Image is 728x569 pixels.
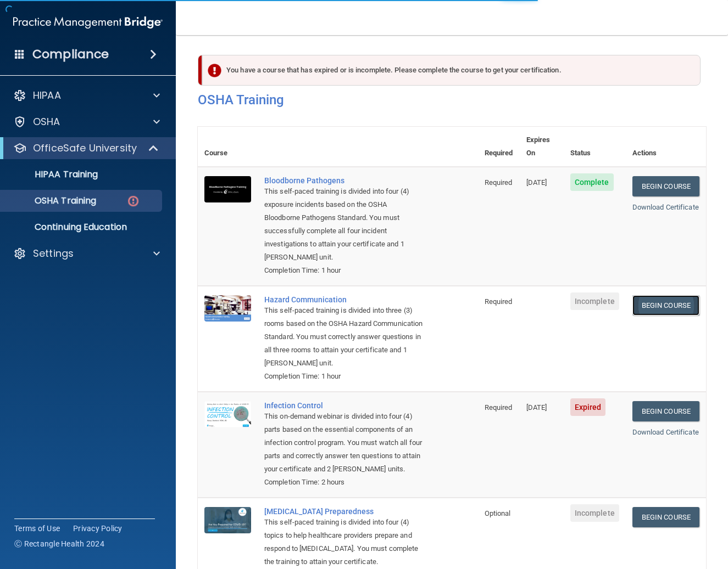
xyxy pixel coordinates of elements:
p: OfficeSafe University [33,142,137,155]
h4: OSHA Training [198,92,706,108]
span: Required [485,403,513,412]
p: OSHA Training [7,195,96,206]
a: Download Certificate [632,203,699,211]
div: This self-paced training is divided into four (4) exposure incidents based on the OSHA Bloodborne... [264,185,423,264]
div: This self-paced training is divided into four (4) topics to help healthcare providers prepare and... [264,516,423,568]
a: OSHA [13,115,160,128]
span: Optional [485,509,511,517]
a: [MEDICAL_DATA] Preparedness [264,507,423,516]
span: Required [485,297,513,306]
a: OfficeSafe University [13,142,159,155]
th: Actions [626,127,706,167]
p: Continuing Education [7,222,157,233]
span: Expired [570,398,606,416]
a: Settings [13,247,160,260]
div: Completion Time: 1 hour [264,370,423,383]
span: Complete [570,173,614,191]
span: [DATE] [526,403,547,412]
th: Required [478,127,520,167]
a: Privacy Policy [73,523,123,534]
span: Incomplete [570,292,619,310]
a: Bloodborne Pathogens [264,176,423,185]
a: Download Certificate [632,428,699,436]
a: Hazard Communication [264,295,423,304]
div: This self-paced training is divided into three (3) rooms based on the OSHA Hazard Communication S... [264,304,423,370]
div: Completion Time: 1 hour [264,264,423,277]
a: Begin Course [632,401,699,421]
div: This on-demand webinar is divided into four (4) parts based on the essential components of an inf... [264,410,423,476]
span: [DATE] [526,178,547,187]
a: Infection Control [264,401,423,410]
a: Begin Course [632,176,699,196]
p: HIPAA [33,89,61,102]
span: Incomplete [570,504,619,522]
a: Begin Course [632,295,699,316]
th: Course [198,127,258,167]
img: danger-circle.6113f641.png [126,194,140,208]
p: OSHA [33,115,60,128]
a: HIPAA [13,89,160,102]
a: Terms of Use [14,523,60,534]
h4: Compliance [32,47,109,62]
span: Ⓒ Rectangle Health 2024 [14,538,104,549]
img: PMB logo [13,12,163,33]
div: You have a course that has expired or is incomplete. Please complete the course to get your certi... [202,55,701,86]
p: HIPAA Training [7,169,98,180]
span: Required [485,178,513,187]
p: Settings [33,247,74,260]
th: Expires On [520,127,564,167]
th: Status [564,127,626,167]
img: exclamation-circle-solid-danger.72ef9ffc.png [208,64,221,77]
a: Begin Course [632,507,699,527]
div: Completion Time: 2 hours [264,476,423,489]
